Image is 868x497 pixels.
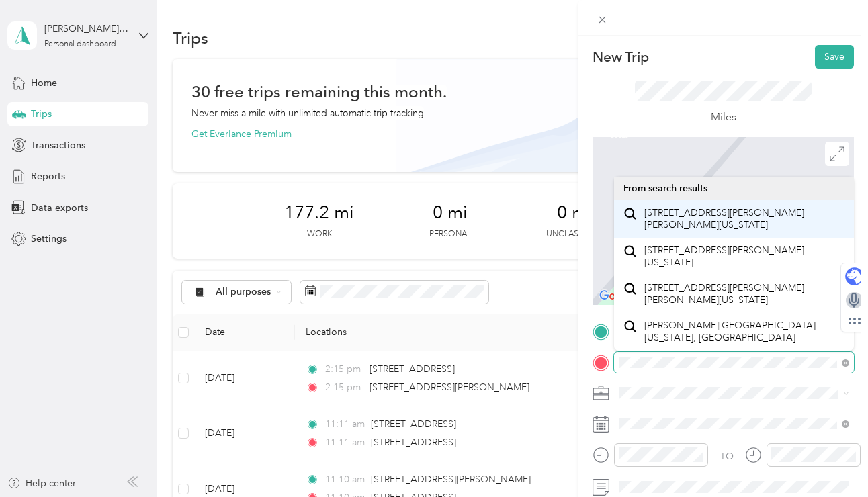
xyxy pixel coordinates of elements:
[644,207,844,230] span: [STREET_ADDRESS][PERSON_NAME][PERSON_NAME][US_STATE]
[815,45,854,69] button: Save
[793,422,868,497] iframe: Everlance-gr Chat Button Frame
[644,282,844,306] span: [STREET_ADDRESS][PERSON_NAME][PERSON_NAME][US_STATE]
[596,287,640,305] img: Google
[596,287,640,305] a: Open this area in Google Maps (opens a new window)
[593,48,649,66] p: New Trip
[644,320,844,343] span: [PERSON_NAME][GEOGRAPHIC_DATA][US_STATE], [GEOGRAPHIC_DATA]
[720,449,734,463] div: TO
[711,109,736,126] p: Miles
[644,244,844,268] span: [STREET_ADDRESS][PERSON_NAME][US_STATE]
[623,183,707,194] span: From search results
